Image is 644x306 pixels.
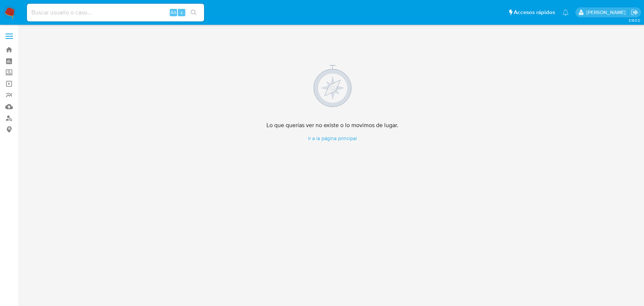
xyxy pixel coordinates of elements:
[266,122,398,129] h4: Lo que querías ver no existe o lo movimos de lugar.
[631,8,638,16] a: Salir
[562,9,569,16] a: Notificaciones
[180,9,183,16] span: s
[514,8,555,16] span: Accesos rápidos
[27,8,204,17] input: Buscar usuario o caso...
[186,7,201,18] button: search-icon
[171,9,176,16] span: Alt
[266,135,398,142] a: Ir a la página principal
[586,9,628,16] p: alejandra.barbieri@mercadolibre.com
